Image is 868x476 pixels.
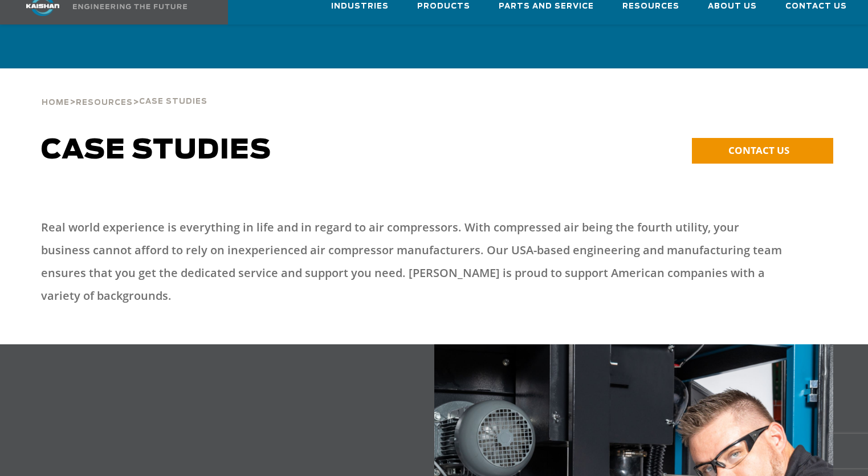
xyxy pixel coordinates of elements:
[76,97,133,107] a: Resources
[42,68,207,112] div: > >
[76,99,133,107] span: Resources
[692,138,833,164] a: CONTACT US
[42,97,70,107] a: Home
[41,137,271,164] span: Case Studies
[728,144,789,157] span: CONTACT US
[41,216,788,307] p: Real world experience is everything in life and in regard to air compressors. With compressed air...
[139,98,207,105] span: Case Studies
[42,99,70,107] span: Home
